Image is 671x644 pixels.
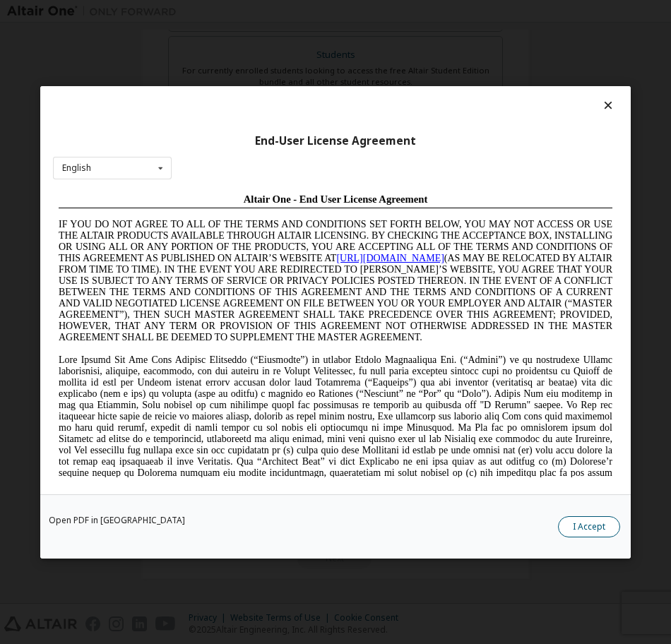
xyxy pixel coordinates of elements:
[49,515,185,524] a: Open PDF in [GEOGRAPHIC_DATA]
[283,65,391,76] a: [URL][DOMAIN_NAME]
[6,167,559,302] span: Lore Ipsumd Sit Ame Cons Adipisc Elitseddo (“Eiusmodte”) in utlabor Etdolo Magnaaliqua Eni. (“Adm...
[558,515,620,537] button: I Accept
[62,164,91,172] div: English
[53,133,618,148] div: End-User License Agreement
[6,31,559,155] span: IF YOU DO NOT AGREE TO ALL OF THE TERMS AND CONDITIONS SET FORTH BELOW, YOU MAY NOT ACCESS OR USE...
[191,6,375,17] span: Altair One - End User License Agreement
